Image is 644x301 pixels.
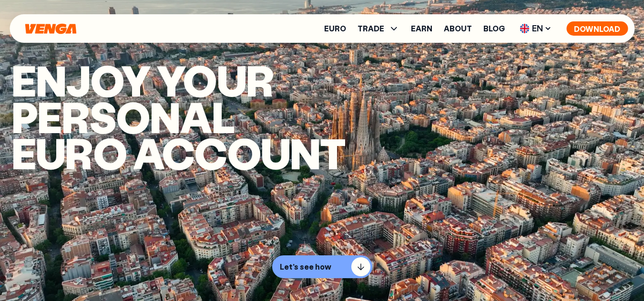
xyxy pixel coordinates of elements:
[280,262,331,272] p: Let's see how
[358,23,399,34] span: TRADE
[324,25,346,32] a: Euro
[444,25,472,32] a: About
[483,25,505,32] a: Blog
[520,24,529,33] img: flag-uk
[24,23,77,34] svg: Home
[566,21,628,36] button: Download
[516,21,555,36] span: EN
[411,25,432,32] a: Earn
[11,62,417,171] h1: Enjoy your PERSONAL euro account
[358,25,384,32] span: TRADE
[272,255,372,278] button: Let's see how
